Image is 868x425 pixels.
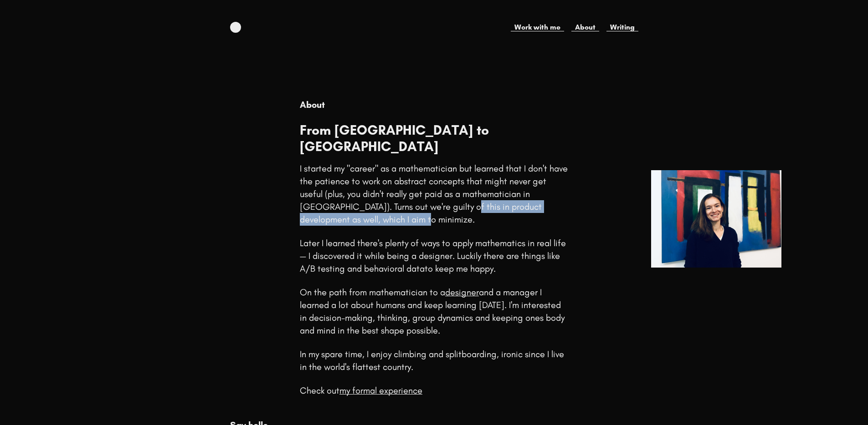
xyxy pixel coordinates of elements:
[511,22,564,33] a: Work with me
[606,22,638,33] a: Writing
[300,98,568,111] h2: About
[300,122,568,155] h1: From [GEOGRAPHIC_DATA] to [GEOGRAPHIC_DATA]
[571,22,599,33] a: About
[445,287,479,298] a: designer
[300,163,568,225] p: I started my "career" as a mathematician but learned that I don't have the patience to work on ab...
[300,287,565,336] p: On the path from mathematician to a and a manager I learned a lot about humans and keep learning ...
[300,385,422,396] p: Check out
[300,263,425,274] a: A/B testing and behavioral data
[300,238,566,274] p: Later I learned there's plenty of ways to apply mathematics in real life — I discovered it while ...
[339,385,422,396] a: my formal experience
[300,349,564,372] p: In my spare time, I enjoy climbing and splitboarding, ironic since I live in the world's flattest...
